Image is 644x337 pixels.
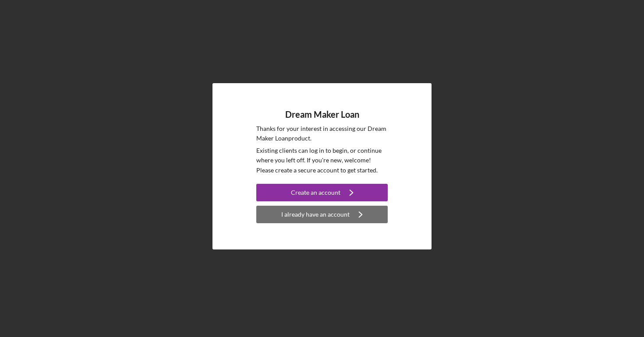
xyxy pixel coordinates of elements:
button: Create an account [256,184,388,201]
p: Thanks for your interest in accessing our Dream Maker Loan product. [256,124,388,144]
div: I already have an account [281,206,350,223]
p: Existing clients can log in to begin, or continue where you left off. If you're new, welcome! Ple... [256,146,388,175]
button: I already have an account [256,206,388,223]
a: Create an account [256,184,388,204]
h4: Dream Maker Loan [285,109,359,119]
div: Create an account [291,184,340,201]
